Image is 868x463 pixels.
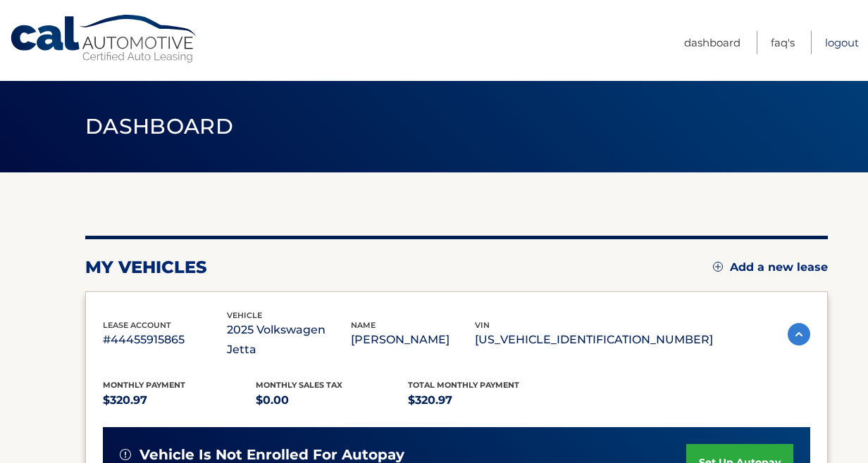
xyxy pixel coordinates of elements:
[85,113,233,139] span: Dashboard
[256,391,409,410] p: $0.00
[408,391,561,410] p: $320.97
[771,31,795,54] a: FAQ's
[256,380,342,390] span: Monthly sales Tax
[684,31,740,54] a: Dashboard
[713,262,723,272] img: add.svg
[227,310,262,320] span: vehicle
[351,330,475,350] p: [PERSON_NAME]
[227,320,351,360] p: 2025 Volkswagen Jetta
[103,380,185,390] span: Monthly Payment
[713,260,828,274] a: Add a new lease
[788,323,810,345] img: accordion-active.svg
[351,320,376,330] span: name
[475,320,490,330] span: vin
[120,449,131,460] img: alert-white.svg
[408,380,519,390] span: Total Monthly Payment
[103,391,256,410] p: $320.97
[103,330,227,350] p: #44455915865
[825,31,859,54] a: Logout
[85,257,207,278] h2: my vehicles
[9,14,199,64] a: Cal Automotive
[475,330,713,350] p: [US_VEHICLE_IDENTIFICATION_NUMBER]
[103,320,171,330] span: lease account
